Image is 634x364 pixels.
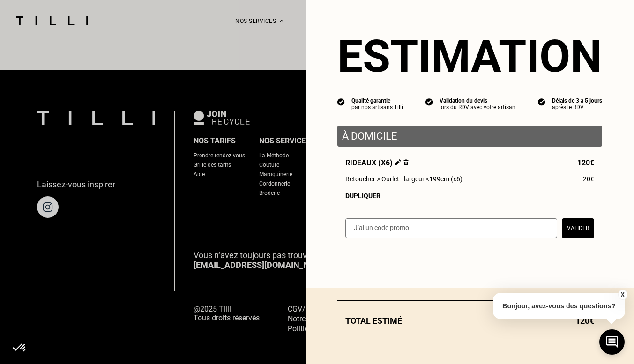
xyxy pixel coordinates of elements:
[440,97,515,104] div: Validation du devis
[337,316,602,326] div: Total estimé
[562,218,594,238] button: Valider
[345,192,594,200] div: Dupliquer
[552,97,602,104] div: Délais de 3 à 5 jours
[552,104,602,111] div: après le RDV
[345,175,462,183] span: Retoucher > Ourlet - largeur <199cm (x6)
[351,97,403,104] div: Qualité garantie
[577,158,594,167] span: 120€
[425,97,433,106] img: icon list info
[345,218,557,238] input: J‘ai un code promo
[342,130,597,142] p: À domicile
[618,290,627,300] button: X
[345,158,409,167] span: Rideaux (x6)
[440,104,515,111] div: lors du RDV avec votre artisan
[538,97,545,106] img: icon list info
[583,175,594,183] span: 20€
[395,159,401,165] img: Éditer
[337,97,345,106] img: icon list info
[351,104,403,111] div: par nos artisans Tilli
[337,30,602,82] section: Estimation
[493,293,625,319] p: Bonjour, avez-vous des questions?
[403,159,409,165] img: Supprimer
